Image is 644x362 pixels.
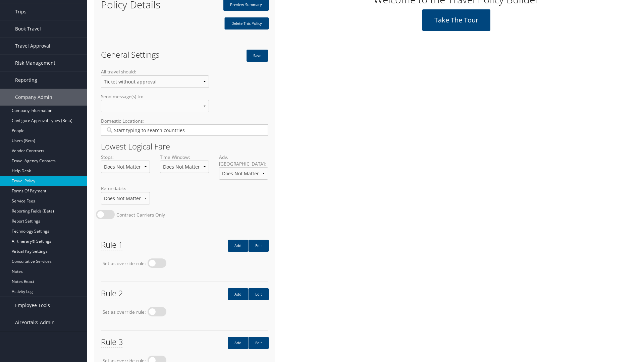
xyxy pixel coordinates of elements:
[101,336,123,348] span: Rule 3
[101,100,209,112] select: Send message(s) to:
[101,239,123,250] span: Rule 1
[101,185,150,209] label: Refundable:
[105,127,263,133] input: Domestic Locations:
[228,240,248,252] a: Add
[103,260,146,267] label: Set as override rule:
[228,288,248,300] a: Add
[219,167,268,180] select: Adv. [GEOGRAPHIC_DATA]:
[224,17,269,29] a: Delete This Policy
[160,161,209,173] select: Time Window:
[101,288,123,299] span: Rule 2
[15,3,26,20] span: Trips
[15,72,37,88] span: Reporting
[101,142,268,150] h2: Lowest Logical Fare
[116,212,165,218] label: Contract Carriers Only
[219,154,268,185] label: Adv. [GEOGRAPHIC_DATA]:
[15,38,50,54] span: Travel Approval
[15,89,52,106] span: Company Admin
[101,51,179,59] h2: General Settings
[248,337,269,349] a: Edit
[248,288,269,300] a: Edit
[101,93,209,118] label: Send message(s) to:
[15,20,41,37] span: Book Travel
[422,9,490,31] a: Take the tour
[15,297,50,314] span: Employee Tools
[101,118,268,141] label: Domestic Locations:
[101,192,150,204] select: Refundable:
[160,154,209,178] label: Time Window:
[228,337,248,349] a: Add
[248,240,269,252] a: Edit
[103,309,146,315] label: Set as override rule:
[101,161,150,173] select: Stops:
[101,68,209,93] label: All travel should:
[101,75,209,88] select: All travel should:
[15,314,55,331] span: AirPortal® Admin
[15,55,55,71] span: Risk Management
[101,154,150,178] label: Stops:
[247,50,268,62] button: Save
